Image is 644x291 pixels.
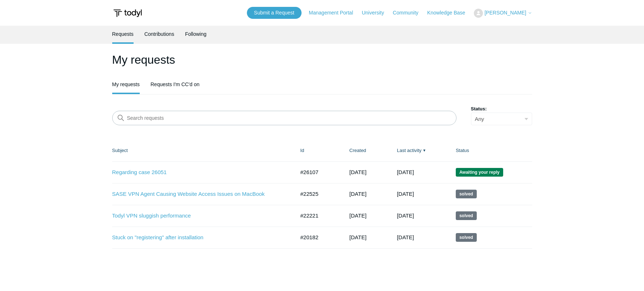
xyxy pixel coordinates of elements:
label: Status: [471,105,532,113]
a: Requests [112,26,134,42]
a: Created [349,148,366,153]
time: 01/21/2025, 16:06 [349,191,366,197]
span: This request has been solved [456,190,477,198]
a: SASE VPN Agent Causing Website Access Issues on MacBook [112,190,284,198]
th: Id [293,140,342,161]
a: Submit a Request [247,7,302,19]
a: My requests [112,76,140,93]
h1: My requests [112,51,532,68]
a: Todyl VPN sluggish performance [112,212,284,220]
td: #22525 [293,183,342,205]
th: Status [449,140,532,161]
a: Contributions [144,26,174,42]
time: 09/16/2024, 15:32 [349,234,366,240]
a: Community [393,9,426,17]
td: #22221 [293,205,342,227]
time: 10/21/2024, 16:02 [397,234,414,240]
a: Knowledge Base [427,9,472,17]
a: Last activity▼ [397,148,421,153]
img: Todyl Support Center Help Center home page [112,7,143,20]
span: This request has been solved [456,233,477,242]
a: Requests I'm CC'd on [151,76,199,93]
th: Subject [112,140,293,161]
a: Stuck on "registering" after installation [112,233,284,242]
span: ▼ [422,148,426,153]
a: Management Portal [309,9,360,17]
span: This request has been solved [456,211,477,220]
td: #20182 [293,227,342,248]
input: Search requests [112,111,456,125]
time: 08/12/2025, 10:05 [397,169,414,175]
a: University [362,9,391,17]
span: We are waiting for you to respond [456,168,503,177]
time: 01/06/2025, 15:24 [349,212,366,219]
span: [PERSON_NAME] [484,10,526,16]
td: #26107 [293,161,342,183]
a: Following [185,26,206,42]
time: 07/10/2025, 15:00 [349,169,366,175]
button: [PERSON_NAME] [474,9,532,18]
time: 03/02/2025, 15:02 [397,191,414,197]
time: 02/05/2025, 09:03 [397,212,414,219]
a: Regarding case 26051 [112,168,284,177]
